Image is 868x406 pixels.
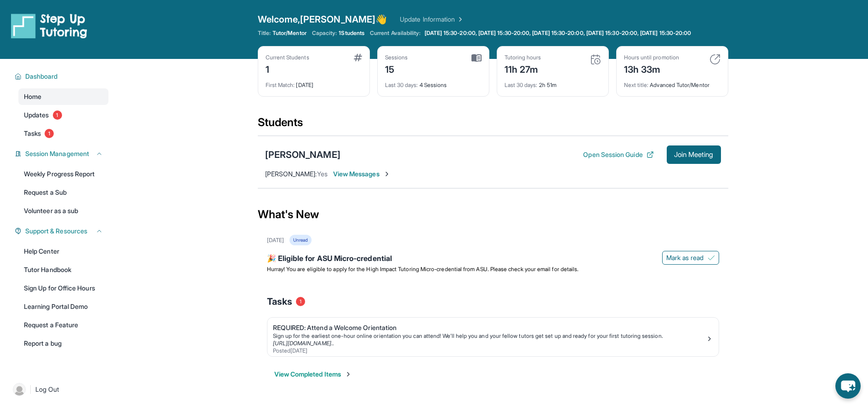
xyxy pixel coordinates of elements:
[24,110,49,120] span: Updates
[385,76,482,89] div: 4 Sessions
[35,385,59,394] span: Log Out
[333,169,391,179] span: View Messages
[258,115,728,135] div: Students
[624,54,679,61] div: Hours until promotion
[339,29,364,37] span: 1 Students
[624,76,720,89] div: Advanced Tutor/Mentor
[13,383,26,396] img: user-img
[18,261,108,278] a: Tutor Handbook
[296,297,305,306] span: 1
[22,226,103,236] button: Support & Resources
[22,72,103,81] button: Dashboard
[400,15,464,24] a: Update Information
[266,61,309,76] div: 1
[662,251,719,265] button: Mark as read
[317,170,328,178] span: Yes
[9,379,108,400] a: |Log Out
[11,13,87,39] img: logo
[667,145,721,164] button: Join Meeting
[18,184,108,201] a: Request a Sub
[455,15,464,24] img: Chevron Right
[273,340,334,347] a: [URL][DOMAIN_NAME]..
[18,203,108,219] a: Volunteer as a sub
[267,237,284,244] div: [DATE]
[265,170,317,178] span: [PERSON_NAME] :
[29,384,32,395] span: |
[258,13,387,26] span: Welcome, [PERSON_NAME] 👋
[25,226,87,236] span: Support & Resources
[708,254,715,261] img: Mark as read
[18,166,108,182] a: Weekly Progress Report
[273,323,706,332] div: REQUIRED: Attend a Welcome Orientation
[370,29,420,37] span: Current Availability:
[18,107,108,123] a: Updates1
[425,29,692,37] span: [DATE] 15:30-20:00, [DATE] 15:30-20:00, [DATE] 15:30-20:00, [DATE] 15:30-20:00, [DATE] 15:30-20:00
[273,332,706,340] div: Sign up for the earliest one-hour online orientation you can attend! We’ll help you and your fell...
[266,76,362,89] div: [DATE]
[18,317,108,333] a: Request a Feature
[267,295,292,308] span: Tasks
[624,81,649,88] span: Next title :
[24,92,41,101] span: Home
[272,29,306,37] span: Tutor/Mentor
[354,54,362,61] img: card
[18,243,108,260] a: Help Center
[267,253,719,266] div: 🎉 Eligible for ASU Micro-credential
[18,298,108,315] a: Learning Portal Demo
[273,347,706,354] div: Posted [DATE]
[267,318,719,356] a: REQUIRED: Attend a Welcome OrientationSign up for the earliest one-hour online orientation you ca...
[590,54,601,65] img: card
[45,129,54,138] span: 1
[258,29,271,37] span: Title:
[18,125,108,142] a: Tasks1
[505,54,541,61] div: Tutoring hours
[258,194,728,235] div: What's New
[25,149,89,158] span: Session Management
[289,235,312,245] div: Unread
[583,150,653,159] button: Open Session Guide
[505,76,601,89] div: 2h 51m
[312,29,337,37] span: Capacity:
[383,170,391,178] img: Chevron-Right
[624,61,679,76] div: 13h 33m
[18,335,108,352] a: Report a bug
[53,110,62,120] span: 1
[709,54,720,65] img: card
[274,370,352,379] button: View Completed Items
[267,266,579,273] span: Hurray! You are eligible to apply for the High Impact Tutoring Micro-credential from ASU. Please ...
[265,148,340,161] div: [PERSON_NAME]
[674,152,714,157] span: Join Meeting
[423,29,693,37] a: [DATE] 15:30-20:00, [DATE] 15:30-20:00, [DATE] 15:30-20:00, [DATE] 15:30-20:00, [DATE] 15:30-20:00
[25,72,58,81] span: Dashboard
[385,54,408,61] div: Sessions
[835,373,861,399] button: chat-button
[385,81,418,88] span: Last 30 days :
[24,129,41,138] span: Tasks
[18,88,108,105] a: Home
[18,280,108,296] a: Sign Up for Office Hours
[22,149,103,158] button: Session Management
[666,253,704,262] span: Mark as read
[266,81,295,88] span: First Match :
[266,54,309,61] div: Current Students
[471,54,482,62] img: card
[505,81,538,88] span: Last 30 days :
[505,61,541,76] div: 11h 27m
[385,61,408,76] div: 15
